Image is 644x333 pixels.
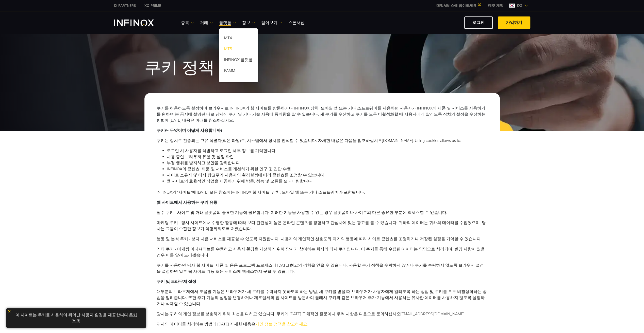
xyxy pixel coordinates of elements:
[219,33,258,44] a: MT4
[157,127,488,134] p: 쿠키란 무엇이며 어떻게 사용합니까?
[288,20,305,26] a: 스폰서십
[167,154,488,160] li: 사용 중인 브라우저 유형 및 설정 확인
[9,311,143,325] p: 이 사이트는 쿠키를 사용하여 뛰어난 사용자 환경을 제공합니다. .
[255,322,308,327] a: 개인 정보 정책을 참고하세요.
[157,138,488,144] li: 쿠키는 장치로 전송되는 고유 식별자(작은 파일)로, 시스템에서 장치를 인식할 수 있습니다. 자세한 내용은 다음을 참조하십시오 . Using cookies allows us to:
[167,166,488,172] li: INFINOX의 콘텐츠, 제품 및 서비스를 개선하기 위한 연구 및 진단 수행
[157,199,488,206] p: 웹 사이트에서 사용하는 쿠키 유형
[484,3,507,8] a: INFINOX MENU
[144,59,500,77] h1: 쿠키 정책
[167,178,488,184] li: 웹 사이트의 효율적인 작업을 제공하기 위해 방문, 성능 및 오류를 모니터링합니다
[114,20,166,26] a: INFINOX Logo
[157,210,488,216] li: 필수 쿠키 - 사이트 및 거래 플랫폼의 중요한 기능에 필요합니다. 이러한 기능을 사용할 수 없는 경우 플랫폼이나 사이트의 다른 중요한 부분에 액세스할 수 없습니다.
[110,3,140,8] a: INFINOX
[157,279,488,285] p: 쿠키 및 브라우저 설정
[157,220,488,232] li: 마케팅 쿠키 - 당사 사이트에서 수행한 활동에 따라 보다 관련성이 높은 온라인 콘텐츠를 경험하고 관심사에 맞는 광고를 볼 수 있습니다. 귀하의 데이터는 귀하의 데이터를 수집했...
[157,236,488,242] li: 행동 및 분석 쿠키 - 보다 나은 서비스를 제공할 수 있도록 지원합니다. 사용자의 개인적인 선호도와 과거의 행동에 따라 사이트 콘텐츠를 조정하거나 저장된 설정을 기억할 수 있...
[8,309,11,313] img: yellow close icon
[433,4,484,8] a: 메일서비스에 참여하세요
[401,311,464,317] a: [EMAIL_ADDRESS][DOMAIN_NAME]
[382,138,413,143] a: [DOMAIN_NAME]
[167,148,488,154] li: 로그인 시 사용자를 식별하고 로그인 세부 정보를 기억합니다
[157,262,488,274] li: 쿠키를 사용하면 당사 웹 사이트, 제품 및 응용 프로그램 프로세스에 [DATE] 최고의 경험을 얻을 수 있습니다. 사용할 쿠키 정책을 수락하지 않거나 쿠키를 수락하지 않도록 ...
[157,246,488,258] li: 기타 쿠키 - 마케팅 이니셔티브를 수행하고 사용자 환경을 개선하기 위해 당사가 참여하는 회사의 타사 쿠키입니다. 이 쿠키를 통해 수집된 데이터는 익명으로 처리되며, 변경 사항...
[219,44,258,55] a: MT5
[157,311,488,317] li: 당사는 귀하의 개인 정보를 보호하기 위해 최선을 다하고 있습니다. 쿠키에 [DATE] 구체적인 질문이나 우려 사항은 다음으로 문의하십시오 .
[200,20,213,26] a: 거래
[157,321,488,327] li: 귀사의 데이터를 처리하는 방법에 [DATE] 자세한 내용은
[140,3,165,8] a: INFINOX
[157,105,488,123] p: 쿠키를 허용하도록 설정하여 브라우저로 INFINOX의 웹 사이트를 방문하거나 INFINOX 장치, 모바일 앱 또는 기타 소프트웨어를 사용하면 사용자가 INFINOX의 제품 및...
[219,20,236,26] a: 플랫폼
[498,16,530,29] a: 가입하기
[157,289,488,307] li: 대부분의 브라우저에서 도움말 기능은 브라우저가 새 쿠키를 수락하지 못하도록 하는 방법, 새 쿠키를 받을 때 브라우저가 사용자에게 알리도록 하는 방법 및 쿠키를 모두 비활성화하...
[515,3,524,9] span: ko
[219,55,258,66] a: INFINOX 플랫폼
[181,20,194,26] a: 종목
[167,160,488,166] li: 부정 행위를 방지하고 보안을 강화합니다
[219,66,258,77] a: PAMM
[167,172,488,178] li: 사이트 소유자 및 타사 광고주가 사용자의 환경설정에 따라 콘텐츠를 조정할 수 있습니다
[242,20,255,26] a: 정보
[464,16,493,29] a: 로그인
[261,20,282,26] a: 알아보기
[157,189,488,195] li: INFINOX의 "사이트"에 [DATE] 모든 참조에는 INFINOX 웹 사이트, 장치, 모바일 앱 또는 기타 소프트웨어가 포함됩니다.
